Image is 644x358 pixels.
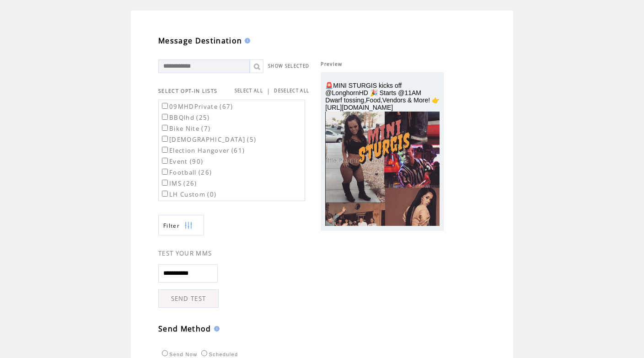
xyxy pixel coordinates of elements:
input: Scheduled [201,350,207,356]
label: Event (90) [160,157,203,166]
a: SEND TEST [158,289,219,308]
input: [DEMOGRAPHIC_DATA] (5) [162,136,168,142]
span: Message Destination [158,36,242,46]
label: Election Hangover (61) [160,146,245,155]
span: Preview [321,61,342,67]
input: Send Now [162,350,168,356]
input: IMS (26) [162,180,168,186]
input: 09MHDPrivate (67) [162,103,168,109]
input: Football (26) [162,169,168,175]
span: Show filters [163,222,180,230]
span: 🚨MINI STURGIS kicks off @LonghornHD 🎉 Starts @11AM Dwarf tossing,Food,Vendors & More! 👉 [URL][DOM... [325,82,440,111]
label: [DEMOGRAPHIC_DATA] (5) [160,135,256,144]
span: | [267,87,270,95]
label: 09MHDPrivate (67) [160,102,233,111]
span: Send Method [158,324,211,334]
label: Bike Nite (7) [160,124,210,133]
span: SELECT OPT-IN LISTS [158,88,217,94]
input: Event (90) [162,158,168,164]
label: BBQlhd (25) [160,113,210,122]
a: SELECT ALL [235,88,263,94]
a: DESELECT ALL [274,88,309,94]
a: SHOW SELECTED [268,63,309,69]
img: help.gif [211,326,220,331]
label: IMS (26) [160,179,197,187]
a: Filter [158,215,204,235]
input: Election Hangover (61) [162,147,168,153]
label: Football (26) [160,168,212,176]
img: help.gif [242,38,250,43]
label: Scheduled [199,352,238,357]
label: LH Custom (0) [160,190,216,198]
input: BBQlhd (25) [162,114,168,120]
label: Send Now [160,352,197,357]
span: TEST YOUR MMS [158,249,212,257]
input: Bike Nite (7) [162,125,168,131]
img: filters.png [184,215,193,236]
input: LH Custom (0) [162,191,168,197]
